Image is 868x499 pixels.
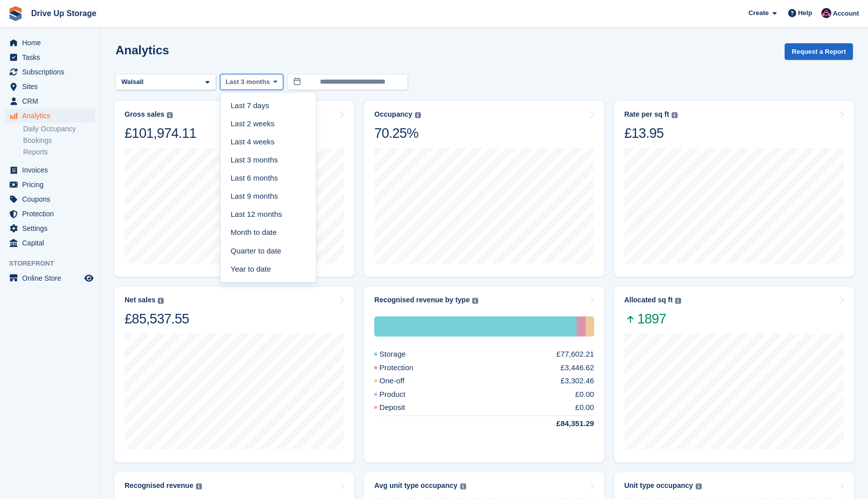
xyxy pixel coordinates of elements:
[22,221,82,235] span: Settings
[374,481,457,490] div: Avg unit type occupancy
[696,483,702,489] img: icon-info-grey-7440780725fd019a000dd9b08b2336e03edf1995a4989e88bcd33f0948082b44.svg
[22,192,82,206] span: Coupons
[798,8,812,18] span: Help
[167,112,173,118] img: icon-info-grey-7440780725fd019a000dd9b08b2336e03edf1995a4989e88bcd33f0948082b44.svg
[125,110,164,119] div: Gross sales
[5,178,95,192] a: menu
[196,483,202,489] img: icon-info-grey-7440780725fd019a000dd9b08b2336e03edf1995a4989e88bcd33f0948082b44.svg
[415,112,421,118] img: icon-info-grey-7440780725fd019a000dd9b08b2336e03edf1995a4989e88bcd33f0948082b44.svg
[22,163,82,177] span: Invoices
[374,402,429,413] div: Deposit
[125,296,155,304] div: Net sales
[833,9,859,19] span: Account
[23,124,95,134] a: Daily Occupancy
[225,206,312,224] a: Last 12 months
[575,402,594,413] div: £0.00
[22,207,82,221] span: Protection
[5,207,95,221] a: menu
[22,236,82,250] span: Capital
[561,362,594,374] div: £3,446.62
[226,77,270,87] span: Last 3 months
[125,310,189,327] div: £85,537.55
[83,272,95,284] a: Preview store
[374,375,428,387] div: One-off
[5,65,95,79] a: menu
[374,110,412,119] div: Occupancy
[120,77,148,87] div: Walsall
[22,36,82,50] span: Home
[532,418,594,430] div: £84,351.29
[821,8,831,18] img: Will Google Ads
[8,6,23,21] img: stora-icon-8386f47178a22dfd0bd8f6a31ec36ba5ce8667c1dd55bd0f319d3a0aa187defe.svg
[374,349,430,360] div: Storage
[225,97,312,115] a: Last 7 days
[577,316,586,337] div: Protection
[27,5,100,22] a: Drive Up Storage
[220,74,283,91] button: Last 3 months
[624,310,681,327] span: 1897
[5,36,95,50] a: menu
[22,178,82,192] span: Pricing
[125,125,196,142] div: £101,974.11
[672,112,678,118] img: icon-info-grey-7440780725fd019a000dd9b08b2336e03edf1995a4989e88bcd33f0948082b44.svg
[125,481,193,490] div: Recognised revenue
[5,192,95,206] a: menu
[23,136,95,145] a: Bookings
[5,109,95,123] a: menu
[23,147,95,157] a: Reports
[22,65,82,79] span: Subscriptions
[374,362,438,374] div: Protection
[5,271,95,285] a: menu
[22,271,82,285] span: Online Store
[5,50,95,64] a: menu
[675,298,681,304] img: icon-info-grey-7440780725fd019a000dd9b08b2336e03edf1995a4989e88bcd33f0948082b44.svg
[158,298,164,304] img: icon-info-grey-7440780725fd019a000dd9b08b2336e03edf1995a4989e88bcd33f0948082b44.svg
[5,221,95,235] a: menu
[225,242,312,260] a: Quarter to date
[5,94,95,108] a: menu
[575,389,594,400] div: £0.00
[624,110,669,119] div: Rate per sq ft
[624,296,673,304] div: Allocated sq ft
[22,109,82,123] span: Analytics
[586,316,594,337] div: One-off
[22,94,82,108] span: CRM
[225,260,312,278] a: Year to date
[460,483,466,489] img: icon-info-grey-7440780725fd019a000dd9b08b2336e03edf1995a4989e88bcd33f0948082b44.svg
[561,375,594,387] div: £3,302.46
[374,296,470,304] div: Recognised revenue by type
[785,43,853,60] button: Request a Report
[225,151,312,169] a: Last 3 months
[116,43,169,57] h2: Analytics
[225,169,312,187] a: Last 6 months
[5,236,95,250] a: menu
[557,349,594,360] div: £77,602.21
[225,187,312,205] a: Last 9 months
[374,389,429,400] div: Product
[374,316,576,337] div: Storage
[22,79,82,94] span: Sites
[5,163,95,177] a: menu
[9,259,100,269] span: Storefront
[748,8,769,18] span: Create
[22,50,82,64] span: Tasks
[624,481,693,490] div: Unit type occupancy
[225,115,312,133] a: Last 2 weeks
[624,125,678,142] div: £13.95
[5,79,95,94] a: menu
[374,125,420,142] div: 70.25%
[472,298,478,304] img: icon-info-grey-7440780725fd019a000dd9b08b2336e03edf1995a4989e88bcd33f0948082b44.svg
[225,224,312,242] a: Month to date
[225,133,312,151] a: Last 4 weeks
